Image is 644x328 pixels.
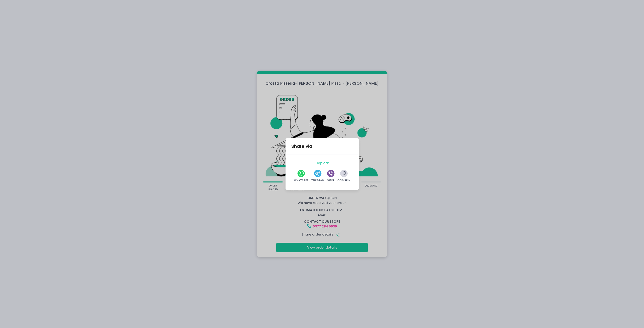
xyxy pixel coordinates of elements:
[297,170,305,177] button: whatsapp
[294,179,308,182] div: WhatsApp
[337,179,350,182] div: Copy Link
[327,170,335,177] button: viber
[291,143,312,150] div: Share via
[311,179,324,182] div: Telegram
[327,179,335,182] div: Viber
[314,170,321,177] button: telegram
[291,161,353,166] div: Copied!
